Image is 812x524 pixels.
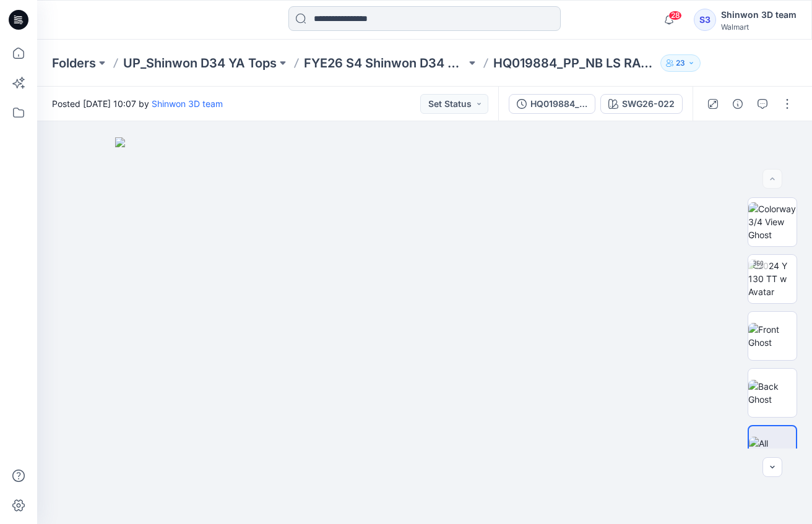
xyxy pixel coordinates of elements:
div: SWG26-022 [622,97,675,111]
div: Shinwon 3D team [721,7,797,22]
img: Front Ghost [748,323,797,349]
span: 28 [668,11,682,20]
div: Walmart [721,22,797,32]
div: HQ019884_PP_NB LS RAGLAN TEE [530,97,587,111]
img: 2024 Y 130 TT w Avatar [748,259,797,298]
div: S3 [694,9,716,31]
p: 23 [676,56,685,70]
button: SWG26-022 [600,94,683,114]
img: Colorway 3/4 View Ghost [748,202,797,241]
button: HQ019884_PP_NB LS RAGLAN TEE [509,94,595,114]
button: 23 [660,54,701,72]
img: Back Ghost [748,380,797,406]
button: Details [728,94,748,114]
a: Folders [52,54,96,72]
a: UP_Shinwon D34 YA Tops [123,54,277,72]
span: Posted [DATE] 10:07 by [52,97,223,110]
img: All colorways [749,437,796,463]
p: HQ019884_PP_NB LS RAGLAN TEE [493,54,655,72]
a: FYE26 S4 Shinwon D34 YA Tops PPFS [304,54,466,72]
a: Shinwon 3D team [152,98,223,109]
